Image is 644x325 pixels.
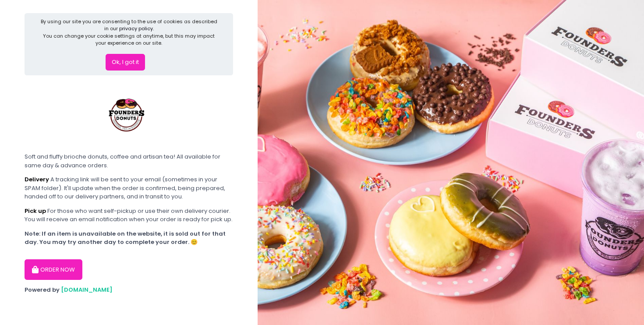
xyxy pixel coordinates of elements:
div: By using our site you are consenting to the use of cookies as described in our You can change you... [39,18,219,47]
a: privacy policy. [119,25,154,32]
div: Soft and fluffy brioche donuts, coffee and artisan tea! All available for same day & advance orders. [25,152,233,170]
div: For those who want self-pickup or use their own delivery courier. You will receive an email notif... [25,207,233,224]
div: Powered by [25,286,233,294]
div: Note: If an item is unavailable on the website, it is sold out for that day. You may try another ... [25,230,233,247]
div: A tracking link will be sent to your email (sometimes in your SPAM folder). It'll update when the... [25,175,233,201]
b: Delivery [25,175,49,184]
button: Ok, I got it [106,54,145,71]
button: ORDER NOW [25,259,82,280]
b: Pick up [25,207,46,215]
a: [DOMAIN_NAME] [61,286,113,294]
img: Founders Donuts [95,81,160,147]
